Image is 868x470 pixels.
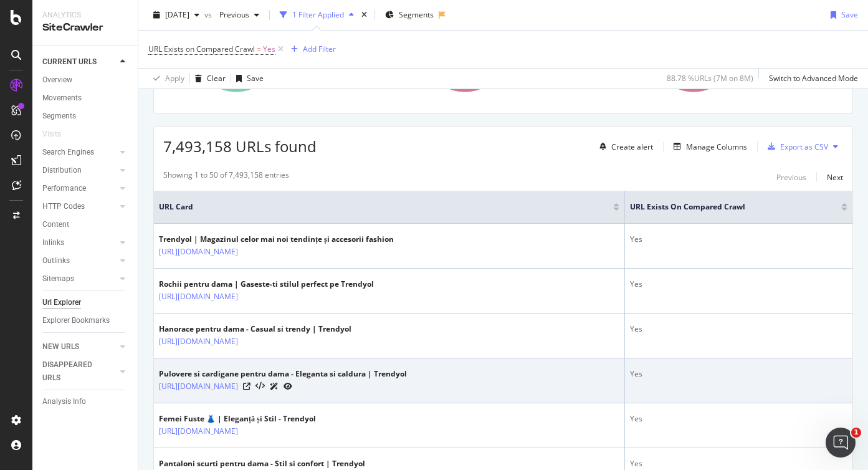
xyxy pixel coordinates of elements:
[399,9,434,20] span: Segments
[42,164,82,177] div: Distribution
[286,42,336,57] button: Add Filter
[159,368,407,380] div: Pulovere si cardigane pentru dama - Eleganta si caldura | Trendyol
[148,69,184,89] button: Apply
[841,9,858,20] div: Save
[159,234,394,245] div: Trendyol | Magazinul celor mai noi tendințe și accesorii fashion
[275,5,359,25] button: 1 Filter Applied
[826,428,856,458] iframe: Intercom live chat
[165,73,184,84] div: Apply
[42,21,128,35] div: SiteCrawler
[667,73,753,84] div: 88.78 % URLs ( 7M on 8M )
[42,296,81,309] div: Url Explorer
[42,236,117,249] a: Inlinks
[42,272,117,285] a: Sitemaps
[159,425,238,438] a: [URL][DOMAIN_NAME]
[163,170,289,185] div: Showing 1 to 50 of 7,493,158 entries
[204,9,214,20] span: vs
[42,182,117,195] a: Performance
[776,170,806,185] button: Previous
[594,137,653,156] button: Create alert
[42,236,64,249] div: Inlinks
[42,182,86,195] div: Performance
[42,110,76,123] div: Segments
[214,9,249,20] span: Previous
[243,383,250,390] a: Visit Online Page
[630,234,847,245] div: Yes
[380,5,439,25] button: Segments
[769,73,858,84] div: Switch to Advanced Mode
[159,413,316,424] div: Femei Fuste 👗 | Eleganță și Stil - Trendyol
[42,218,129,231] a: Content
[257,44,261,54] span: =
[190,69,226,89] button: Clear
[630,458,847,469] div: Yes
[42,74,72,87] div: Overview
[42,254,70,267] div: Outlinks
[669,139,747,154] button: Manage Columns
[42,314,129,327] a: Explorer Bookmarks
[42,358,117,385] a: DISAPPEARED URLS
[163,136,317,156] span: 7,493,158 URLs found
[359,9,370,21] div: times
[270,380,279,393] a: AI Url Details
[42,314,110,327] div: Explorer Bookmarks
[42,55,117,69] a: CURRENT URLS
[42,218,69,231] div: Content
[159,324,351,335] div: Hanorace pentru dama - Casual si trendy | Trendyol
[42,272,74,285] div: Sitemaps
[42,340,117,353] a: NEW URLS
[148,5,204,25] button: [DATE]
[763,137,828,156] button: Export as CSV
[159,201,610,213] span: URL Card
[159,335,238,348] a: [URL][DOMAIN_NAME]
[42,395,129,408] a: Analysis Info
[42,92,82,105] div: Movements
[42,146,117,159] a: Search Engines
[231,69,264,89] button: Save
[42,164,117,177] a: Distribution
[159,380,238,393] a: [URL][DOMAIN_NAME]
[42,146,94,159] div: Search Engines
[42,200,85,213] div: HTTP Codes
[42,10,128,21] div: Analytics
[292,9,344,20] div: 1 Filter Applied
[42,74,129,87] a: Overview
[630,368,847,380] div: Yes
[42,110,129,123] a: Segments
[42,296,129,309] a: Url Explorer
[247,73,264,84] div: Save
[255,382,265,391] button: View HTML Source
[686,141,747,152] div: Manage Columns
[827,172,843,183] div: Next
[159,246,238,258] a: [URL][DOMAIN_NAME]
[630,201,823,213] span: URL Exists on Compared Crawl
[630,413,847,424] div: Yes
[42,200,117,213] a: HTTP Codes
[851,428,861,438] span: 1
[159,279,374,290] div: Rochii pentru dama | Gaseste-ti stilul perfect pe Trendyol
[42,254,117,267] a: Outlinks
[42,55,97,69] div: CURRENT URLS
[159,290,238,303] a: [URL][DOMAIN_NAME]
[630,324,847,335] div: Yes
[303,44,336,54] div: Add Filter
[214,5,264,25] button: Previous
[42,358,105,385] div: DISAPPEARED URLS
[776,172,806,183] div: Previous
[42,395,86,408] div: Analysis Info
[826,5,858,25] button: Save
[207,73,226,84] div: Clear
[165,9,189,20] span: 2025 Jul. 8th
[148,44,255,54] span: URL Exists on Compared Crawl
[780,141,828,152] div: Export as CSV
[42,128,61,141] div: Visits
[284,380,292,393] a: URL Inspection
[42,128,74,141] a: Visits
[630,279,847,290] div: Yes
[42,92,129,105] a: Movements
[263,41,275,58] span: Yes
[764,69,858,89] button: Switch to Advanced Mode
[159,458,365,469] div: Pantaloni scurti pentru dama - Stil si confort | Trendyol
[611,141,653,152] div: Create alert
[42,340,79,353] div: NEW URLS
